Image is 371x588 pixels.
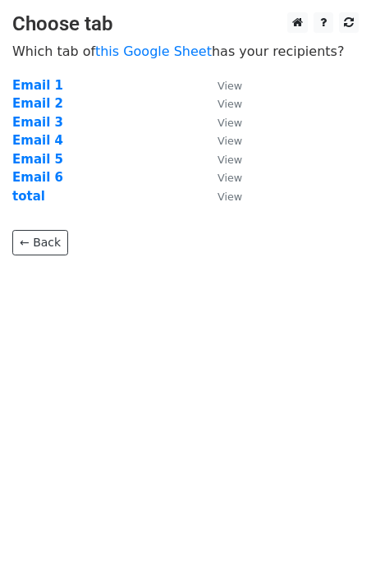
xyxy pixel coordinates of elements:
[201,78,242,93] a: View
[12,170,63,185] a: Email 6
[12,43,359,60] p: Which tab of has your recipients?
[12,230,68,255] a: ← Back
[12,189,45,204] a: total
[218,172,242,184] small: View
[201,96,242,111] a: View
[12,12,359,36] h3: Choose tab
[218,80,242,92] small: View
[201,152,242,167] a: View
[201,115,242,130] a: View
[201,133,242,148] a: View
[218,135,242,147] small: View
[12,115,63,130] a: Email 3
[12,133,63,148] a: Email 4
[95,44,212,59] a: this Google Sheet
[218,154,242,166] small: View
[12,78,63,93] a: Email 1
[218,117,242,129] small: View
[201,170,242,185] a: View
[201,189,242,204] a: View
[218,191,242,203] small: View
[12,96,63,111] a: Email 2
[218,98,242,110] small: View
[12,152,63,167] a: Email 5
